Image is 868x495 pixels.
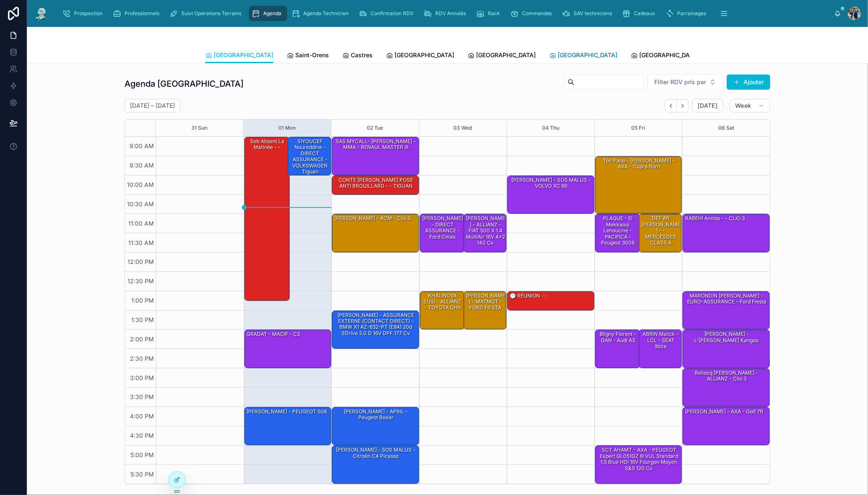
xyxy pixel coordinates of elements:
span: 9:00 AM [127,142,156,149]
div: SAS MYCALL- [PERSON_NAME] - MMA - RENAUL MASTER III [333,138,418,152]
span: Week [736,102,752,109]
div: DEF AR [PERSON_NAME] - - MERCESDES CLASS A [639,214,682,252]
span: 12:00 PM [125,258,156,265]
div: RABEHI Anniss - - CLIO 3 [684,215,746,222]
div: DEF AR [PERSON_NAME] - - MERCESDES CLASS A [640,215,682,247]
div: [PERSON_NAME] - MATMUT - FORD FIESTA [464,292,507,330]
button: [DATE] [692,99,723,112]
div: SIYOUCEF Noureddine - DIRECT ASSURANCE - VOLKSWAGEN Tiguan [289,138,331,176]
div: RABEHI Anniss - - CLIO 3 [683,214,770,252]
div: [PERSON_NAME] - L'[PERSON_NAME] kangoo [684,330,769,344]
a: Rack [474,6,506,21]
button: Back [665,99,677,112]
div: GRADAT - MACIF - C3 [245,330,331,368]
button: 31 Sun [191,120,207,136]
span: 11:00 AM [126,220,156,227]
span: 5:00 PM [128,451,156,458]
div: Bligny Florent - GAN - Audi A3 [595,330,640,368]
div: MARONDIN [PERSON_NAME] - EURO-ASSURANCE - Ford fiesta [683,292,770,330]
span: Parrainages [677,10,707,17]
div: [PERSON_NAME] - APRIL - Peugeot boxer [333,408,418,422]
span: 5:30 PM [128,471,156,478]
div: [PERSON_NAME] - SOS MALUS - Citroën C4 Picasso [333,446,418,460]
div: SCT AHAMT - AXA - PEUGEOT Expert GL051GZ III VUL Standard 1.5 Blue HDi 16V Fourgon moyen S&S 120 cv [595,446,682,484]
div: KHALINOVA SUSI - ALLIANZ - TOYOTA CHR [421,292,464,312]
button: Select Button [647,74,723,90]
div: Toit pano - [PERSON_NAME] - AXA - cupra born [595,157,682,214]
a: SAV techniciens [560,6,618,21]
a: Saint-Orens [287,48,329,64]
div: Bellocq [PERSON_NAME] - ALLIANZ - Clio 3 [683,369,770,407]
div: GRADAT - MACIF - C3 [246,330,301,338]
div: Bligny Florent - GAN - Audi A3 [597,330,640,344]
a: RDV Annulés [421,6,472,21]
div: [PERSON_NAME] - SOS MALUS - VOLVO XC 60 [509,176,594,190]
span: Agenda Technicien [303,10,349,17]
div: [PERSON_NAME] - AXA - Golf 7R [684,408,764,415]
span: Commandes [522,10,552,17]
a: Parrainages [663,6,712,21]
span: Cadeaux [634,10,656,17]
a: [GEOGRAPHIC_DATA] [468,48,536,64]
span: 1:30 PM [129,316,156,323]
span: 10:00 AM [125,181,156,188]
a: Ajouter [727,75,770,90]
button: 06 Sat [718,120,734,136]
span: [GEOGRAPHIC_DATA] [214,51,273,59]
span: RDV Annulés [435,10,466,17]
a: [GEOGRAPHIC_DATA] [631,48,699,64]
div: Bellocq [PERSON_NAME] - ALLIANZ - Clio 3 [684,369,769,383]
div: [PERSON_NAME] - SOS MALUS - VOLVO XC 60 [508,176,594,214]
button: 04 Thu [542,120,559,136]
div: 🕒 RÉUNION - - [509,292,548,300]
a: Prospection [60,6,108,21]
span: Agenda [263,10,281,17]
span: 2:30 PM [128,355,156,362]
a: Agenda Technicien [289,6,355,21]
span: Confirmation RDV [370,10,413,17]
a: [GEOGRAPHIC_DATA] [386,48,454,64]
div: SIYOUCEF Noureddine - DIRECT ASSURANCE - VOLKSWAGEN Tiguan [288,137,331,175]
span: 11:30 AM [126,239,156,246]
button: Week [730,99,770,112]
div: Seb absent la matinée - - [245,137,289,301]
span: 10:30 AM [125,200,156,208]
div: Seb absent la matinée - - [246,138,289,152]
a: Confirmation RDV [356,6,419,21]
div: [PERSON_NAME] - ALLIANZ - FIAT 500 X 1.4 MultiAir 16V 4x2 140 cv [464,214,507,252]
div: scrollable content [56,4,834,23]
span: Saint-Orens [295,51,329,59]
a: Suivi Opérations Terrains [167,6,247,21]
div: ABRIN Malick - LCL - SEAT Ibiza [640,330,682,350]
a: [GEOGRAPHIC_DATA] [205,48,273,64]
button: 02 Tue [367,120,383,136]
span: [GEOGRAPHIC_DATA] [476,51,536,59]
button: 03 Wed [454,120,472,136]
span: Prospection [74,10,103,17]
div: ABRIN Malick - LCL - SEAT Ibiza [639,330,682,368]
span: 3:00 PM [128,374,156,381]
span: 1:00 PM [129,297,156,304]
div: [PERSON_NAME] - AXA - Golf 7R [683,407,770,445]
span: [GEOGRAPHIC_DATA] [639,51,699,59]
div: 01 Mon [279,120,296,136]
div: [PERSON_NAME] - L'[PERSON_NAME] kangoo [683,330,770,368]
div: MARONDIN [PERSON_NAME] - EURO-ASSURANCE - Ford fiesta [684,292,769,306]
div: PLAQUE - El Mekkaoui Lehoucine - PACIFICA - peugeot 3008 [597,215,640,247]
h2: [DATE] – [DATE] [130,101,175,110]
div: SCT AHAMT - AXA - PEUGEOT Expert GL051GZ III VUL Standard 1.5 Blue HDi 16V Fourgon moyen S&S 120 cv [597,446,682,472]
a: Cadeaux [620,6,662,21]
div: [PERSON_NAME] - DIRECT ASSURANCE - ford cmax [420,214,465,252]
span: [DATE] [698,102,717,109]
div: Toit pano - [PERSON_NAME] - AXA - cupra born [597,157,682,171]
h1: Agenda [GEOGRAPHIC_DATA] [124,78,243,90]
span: Filter RDV pris par [654,78,706,86]
div: [PERSON_NAME] - ACM - Clio 3 [333,215,411,222]
div: KHALINOVA SUSI - ALLIANZ - TOYOTA CHR [420,292,465,330]
div: [PERSON_NAME] - ALLIANZ - FIAT 500 X 1.4 MultiAir 16V 4x2 140 cv [465,215,506,247]
div: CONTE [PERSON_NAME] POSE ANTI BROUILLARD - - TIGUAN [332,176,419,194]
a: Castres [342,48,373,64]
